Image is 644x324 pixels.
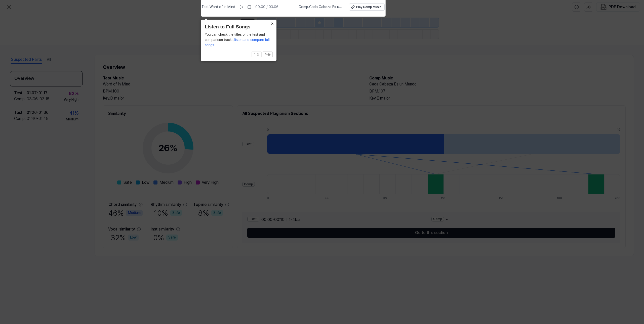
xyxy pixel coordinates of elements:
[349,4,385,11] button: Play Comp Music
[205,32,273,48] div: You can check the titles of the test and comparison tracks,
[255,5,278,10] div: 00:00 / 03:06
[299,5,343,10] span: Comp . Cada Cabeza Es un Mundo
[205,38,270,47] span: listen and compare full songs.
[356,5,381,9] div: Play Comp Music
[205,23,273,31] header: Listen to Full Songs
[202,5,235,10] span: Test . Word of in Mind
[263,52,273,58] button: 다음
[268,20,276,27] button: Close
